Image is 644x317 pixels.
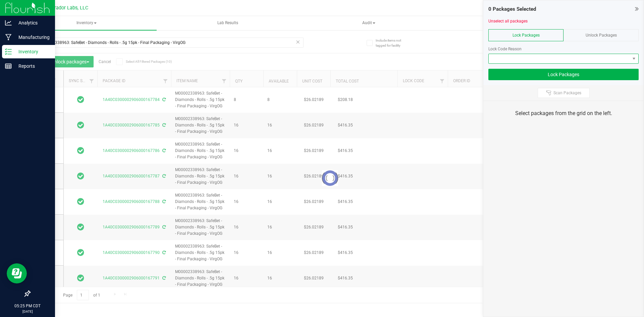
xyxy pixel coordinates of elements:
p: [DATE] [3,309,52,314]
a: Unselect all packages [488,19,528,23]
p: Reports [12,62,52,70]
span: Scan Packages [553,90,581,96]
p: Analytics [12,19,52,27]
inline-svg: Inventory [5,48,12,55]
span: Lock Code Reason [488,47,522,51]
span: Lab Results [208,20,247,26]
input: Search Package ID, Item Name, SKU, Lot or Part Number... [30,38,304,48]
iframe: Resource center [7,263,27,283]
button: Lock Packages [488,69,639,80]
p: 05:25 PM CDT [3,303,52,309]
span: Include items not tagged for facility [376,38,409,48]
span: Clear [296,38,300,46]
inline-svg: Manufacturing [5,34,12,41]
a: Lab Results [157,16,298,30]
inline-svg: Analytics [5,19,12,26]
a: Audit [299,16,439,30]
a: Inventory [16,16,157,30]
p: Inventory [12,48,52,56]
p: Manufacturing [12,33,52,41]
span: Lock Packages [513,33,540,38]
inline-svg: Reports [5,63,12,69]
span: Curador Labs, LLC [49,5,88,11]
span: Audit [299,16,439,30]
a: Inventory Counts [440,16,581,30]
span: Unlock Packages [586,33,617,38]
button: Scan Packages [538,88,590,98]
div: Select packages from the grid on the left. [492,109,635,117]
